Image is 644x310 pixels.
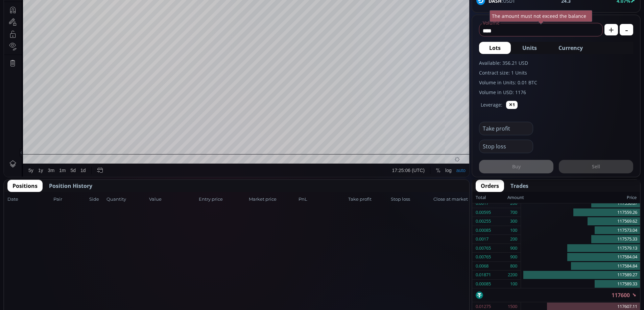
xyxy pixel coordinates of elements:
[476,244,491,253] div: 0.00765
[7,196,51,203] span: Date
[69,16,75,22] div: Market open
[505,180,533,192] button: Trades
[386,292,423,305] button: 17:25:06 (UTC)
[510,280,517,288] div: 100
[85,17,105,22] div: 116447.60
[521,280,640,288] div: 117589.33
[476,280,491,288] div: 0.00085
[89,196,104,203] span: Side
[481,182,499,190] span: Orders
[441,296,448,301] div: log
[39,24,53,29] div: 9.195K
[199,196,246,203] span: Entry price
[521,226,640,235] div: 117573.04
[391,196,431,203] span: Stop loss
[44,16,64,22] div: Bitcoin
[111,17,131,22] div: 117896.00
[433,196,466,203] span: Close at market
[508,271,517,279] div: 2200
[476,180,504,192] button: Orders
[510,262,517,271] div: 800
[91,292,101,305] div: Go to
[506,101,518,109] button: ✕1
[476,235,488,244] div: 0.0017
[13,182,38,190] span: Positions
[34,296,39,301] div: 1y
[479,42,511,54] button: Lots
[57,4,61,9] div: D
[548,42,593,54] button: Currency
[450,292,464,305] div: Toggle Auto Scale
[510,226,517,235] div: 100
[149,196,197,203] span: Value
[521,271,640,280] div: 117589.27
[388,296,421,301] span: 17:25:06 (UTC)
[521,235,640,244] div: 117575.33
[510,208,517,217] div: 700
[429,292,439,305] div: Toggle Percentage
[126,4,147,9] div: Indicators
[299,196,346,203] span: PnL
[510,253,517,261] div: 900
[136,17,157,22] div: 116092.76
[479,89,633,96] label: Volume in USD: 1176
[55,296,62,301] div: 1m
[521,244,640,253] div: 117579.13
[76,296,82,301] div: 1d
[348,196,389,203] span: Take profit
[524,193,637,202] div: Price
[53,196,87,203] span: Pair
[452,296,461,301] div: auto
[80,17,84,22] div: O
[439,292,450,305] div: Toggle Log Scale
[185,17,223,22] div: +1152.41 (+0.99%)
[507,193,524,202] div: Amount
[510,182,528,190] span: Trades
[521,199,640,208] div: 117550.67
[479,59,633,66] label: Available: 356.21 USD
[44,180,97,192] button: Position History
[476,271,491,279] div: 0.01871
[476,193,507,202] div: Total
[512,42,547,54] button: Units
[134,17,136,22] div: L
[521,262,640,271] div: 117584.84
[521,208,640,217] div: 117559.26
[106,196,147,203] span: Quantity
[6,90,11,96] div: 
[7,180,43,192] button: Positions
[476,217,491,226] div: 0.00255
[558,44,583,52] span: Currency
[490,10,592,22] div: The amount must not exceed the balance
[24,296,29,301] div: 5y
[159,17,163,22] div: C
[521,253,640,262] div: 117584.04
[49,182,92,190] span: Position History
[522,44,537,52] span: Units
[107,17,111,22] div: H
[33,16,44,22] div: 1D
[620,24,633,35] button: -
[510,235,517,244] div: 200
[67,296,72,301] div: 5d
[44,296,50,301] div: 3m
[91,4,111,9] div: Compare
[476,208,491,217] div: 0.00595
[481,101,502,108] label: Leverage:
[163,17,183,22] div: 117600.00
[510,244,517,253] div: 900
[604,24,618,35] button: +
[489,44,501,52] span: Lots
[510,217,517,226] div: 300
[479,69,633,76] label: Contract size: 1 Units
[476,226,491,235] div: 0.00085
[479,79,633,86] label: Volume in Units: 0.01 BTC
[22,16,33,22] div: BTC
[476,262,488,271] div: 0.0068
[476,253,491,261] div: 0.00765
[249,196,296,203] span: Market price
[521,217,640,226] div: 117569.62
[22,24,37,29] div: Volume
[16,276,19,285] div: Hide Drawings Toolbar
[472,288,640,302] div: 117600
